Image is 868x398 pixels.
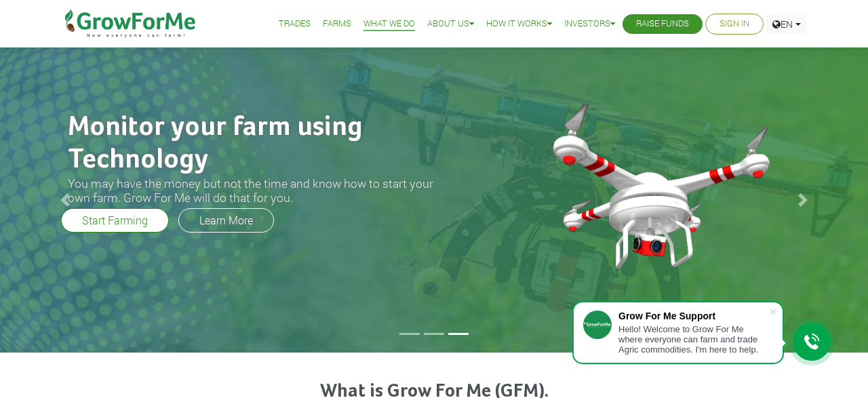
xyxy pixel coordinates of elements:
a: Farms [323,17,351,31]
a: EN [766,14,807,35]
a: Raise Funds [636,17,689,31]
h2: Monitor your farm using Technology [68,111,454,176]
a: Learn More [178,208,274,233]
a: Sign In [719,17,749,31]
div: Hello! Welcome to Grow For Me where everyone can farm and trade Agric commodities. I'm here to help. [618,324,769,355]
h3: You may have the money but not the time and know how to start your own farm. Grow For Me will do ... [68,176,454,205]
a: What We Do [363,17,415,31]
a: Trades [279,17,311,31]
img: growforme image [509,67,810,279]
a: How it Works [486,17,552,31]
div: Grow For Me Support [618,311,769,321]
a: About Us [427,17,474,31]
a: Investors [564,17,615,31]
